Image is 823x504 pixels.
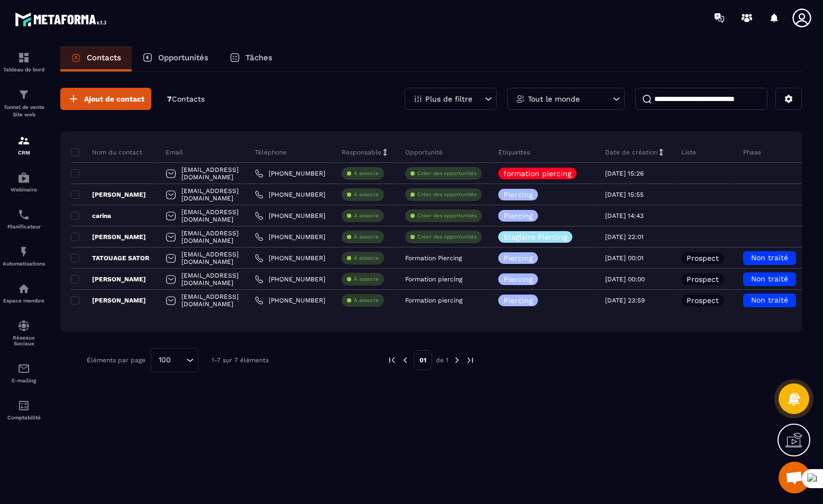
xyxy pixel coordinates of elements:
p: À associe [354,170,379,177]
div: Mở cuộc trò chuyện [779,462,810,493]
p: Email [166,148,183,157]
p: Éléments par page [87,356,145,364]
p: [DATE] 00:01 [605,254,644,262]
a: automationsautomationsWebinaire [3,163,45,200]
p: Créer des opportunités [417,170,477,177]
p: de 1 [436,356,449,364]
p: Tableau de bord [3,67,45,72]
p: Phase [743,148,761,157]
p: [DATE] 23:59 [605,297,645,304]
p: Formation piercing [405,276,462,283]
p: [PERSON_NAME] [71,275,146,283]
p: [PERSON_NAME] [71,190,146,199]
a: Opportunités [132,46,219,71]
p: [PERSON_NAME] [71,296,146,305]
span: 100 [155,354,175,366]
a: accountantaccountantComptabilité [3,391,45,428]
span: Non traité [751,253,788,262]
p: Tâches [245,53,272,62]
img: email [17,362,30,375]
p: Plus de filtre [425,95,472,103]
img: logo [15,10,110,29]
p: Contacts [87,53,121,62]
p: E-mailing [3,378,45,383]
a: [PHONE_NUMBER] [255,275,325,283]
span: Contacts [172,95,205,103]
a: formationformationCRM [3,126,45,163]
p: Prospect [687,297,719,304]
a: [PHONE_NUMBER] [255,296,325,305]
a: emailemailE-mailing [3,354,45,391]
p: 1-7 sur 7 éléments [212,356,269,364]
p: Responsable [342,148,381,157]
p: Liste [681,148,696,157]
p: Date de création [605,148,657,157]
p: 01 [414,350,432,370]
p: À associe [354,276,379,283]
p: Formation piercing [405,297,462,304]
p: [DATE] 14:43 [605,212,644,219]
a: [PHONE_NUMBER] [255,233,325,241]
p: Piercing [504,297,533,304]
p: [PERSON_NAME] [71,233,146,241]
div: Search for option [151,348,198,372]
a: schedulerschedulerPlanificateur [3,200,45,237]
img: accountant [17,399,30,412]
p: Étiquettes [498,148,530,157]
p: Tunnel de vente Site web [3,104,45,118]
p: Piercing [504,191,533,198]
p: formation piercing [504,170,571,177]
input: Search for option [175,354,184,366]
p: Stagiaire Piercing [504,233,567,241]
p: À associe [354,297,379,304]
p: Réseaux Sociaux [3,335,45,346]
p: [DATE] 15:55 [605,191,644,198]
p: Opportunité [405,148,443,157]
a: formationformationTunnel de vente Site web [3,80,45,126]
p: Piercing [504,254,533,262]
p: CRM [3,150,45,155]
span: Non traité [751,296,788,304]
img: formation [17,134,30,147]
a: formationformationTableau de bord [3,43,45,80]
p: TATOUAGE SATOR [71,254,149,262]
p: Webinaire [3,187,45,193]
p: Créer des opportunités [417,191,477,198]
a: [PHONE_NUMBER] [255,169,325,178]
p: Téléphone [255,148,287,157]
img: formation [17,88,30,101]
p: [DATE] 00:00 [605,276,645,283]
p: Nom du contact [71,148,142,157]
p: carina [71,212,111,220]
p: Espace membre [3,298,45,304]
img: scheduler [17,208,30,221]
span: Ajout de contact [84,94,144,104]
a: [PHONE_NUMBER] [255,212,325,220]
p: Formation Piercing [405,254,462,262]
a: [PHONE_NUMBER] [255,254,325,262]
p: Planificateur [3,224,45,230]
p: Comptabilité [3,415,45,420]
p: Créer des opportunités [417,212,477,219]
span: Non traité [751,274,788,283]
p: Automatisations [3,261,45,267]
p: [DATE] 15:26 [605,170,644,177]
a: automationsautomationsAutomatisations [3,237,45,274]
img: automations [17,282,30,295]
button: Ajout de contact [60,88,151,110]
p: Tout le monde [528,95,580,103]
img: next [452,355,462,365]
img: automations [17,245,30,258]
img: prev [400,355,410,365]
p: Prospect [687,254,719,262]
p: À associe [354,254,379,262]
p: Piercing [504,276,533,283]
p: 7 [167,94,205,104]
img: automations [17,171,30,184]
img: social-network [17,319,30,332]
p: Créer des opportunités [417,233,477,241]
img: prev [387,355,397,365]
a: social-networksocial-networkRéseaux Sociaux [3,311,45,354]
img: formation [17,51,30,64]
img: next [465,355,475,365]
